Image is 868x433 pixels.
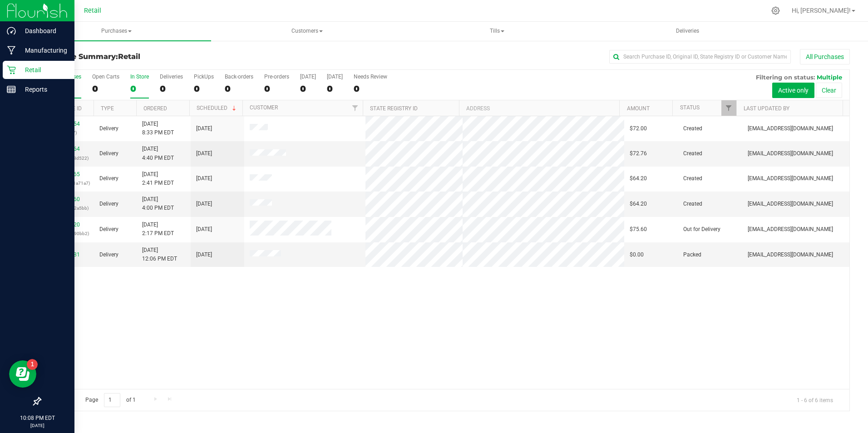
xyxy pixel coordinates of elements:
span: [DATE] [196,200,212,208]
a: Filter [721,100,736,116]
div: Manage settings [770,6,781,15]
inline-svg: Dashboard [7,26,16,35]
h3: Purchase Summary: [40,53,310,61]
span: Out for Delivery [683,225,720,234]
p: (11ef710117f90bb2) [46,229,89,238]
span: Delivery [99,225,118,234]
span: Created [683,149,702,158]
div: 0 [225,84,253,94]
input: Search Purchase ID, Original ID, State Registry ID or Customer Name... [609,50,791,64]
a: Amount [627,105,650,112]
span: $64.20 [630,174,647,183]
span: [DATE] 2:17 PM EDT [142,221,174,238]
span: [DATE] [196,251,212,259]
p: Retail [16,64,70,75]
button: Active only [772,83,814,98]
a: Filter [348,100,363,116]
span: Delivery [99,251,118,259]
span: [DATE] [196,149,212,158]
div: 0 [300,84,316,94]
span: Delivery [99,200,118,208]
p: Reports [16,84,70,95]
div: 0 [160,84,183,94]
div: 0 [194,84,214,94]
a: Type [101,105,114,112]
div: In Store [130,74,149,80]
span: Multiple [817,74,842,81]
a: State Registry ID [370,105,418,112]
span: Deliveries [664,27,711,35]
a: Purchases [22,22,211,41]
button: Clear [816,83,842,98]
span: Delivery [99,174,118,183]
a: Customer [250,104,278,111]
span: [EMAIL_ADDRESS][DOMAIN_NAME] [748,200,833,208]
span: Retail [84,7,101,15]
p: 10:08 PM EDT [4,414,70,422]
button: All Purchases [800,49,850,64]
span: Created [683,174,702,183]
span: 1 - 6 of 6 items [789,393,840,407]
span: [EMAIL_ADDRESS][DOMAIN_NAME] [748,225,833,234]
span: [DATE] 2:41 PM EDT [142,170,174,187]
span: Delivery [99,124,118,133]
inline-svg: Reports [7,85,16,94]
span: $64.20 [630,200,647,208]
div: PickUps [194,74,214,80]
span: Retail [118,52,140,61]
span: $72.00 [630,124,647,133]
a: Last Updated By [744,105,789,112]
div: Needs Review [354,74,387,80]
a: Ordered [143,105,167,112]
span: [EMAIL_ADDRESS][DOMAIN_NAME] [748,251,833,259]
span: Tills [403,22,592,40]
div: Back-orders [225,74,253,80]
span: Hi, [PERSON_NAME]! [792,7,851,14]
a: Deliveries [593,22,782,41]
a: Customers [212,22,401,41]
span: [EMAIL_ADDRESS][DOMAIN_NAME] [748,149,833,158]
div: [DATE] [300,74,316,80]
inline-svg: Retail [7,65,16,74]
span: [DATE] [196,124,212,133]
span: [EMAIL_ADDRESS][DOMAIN_NAME] [748,124,833,133]
span: [DATE] 8:33 PM EDT [142,120,174,137]
span: Created [683,124,702,133]
inline-svg: Manufacturing [7,46,16,55]
span: [DATE] 4:40 PM EDT [142,145,174,162]
div: 0 [354,84,387,94]
div: Pre-orders [264,74,289,80]
span: Page of 1 [78,393,143,407]
span: [DATE] [196,225,212,234]
input: 1 [104,393,120,407]
span: [EMAIL_ADDRESS][DOMAIN_NAME] [748,174,833,183]
span: $75.60 [630,225,647,234]
div: 0 [327,84,343,94]
div: 0 [264,84,289,94]
a: Status [680,104,700,111]
div: 0 [92,84,119,94]
div: Deliveries [160,74,183,80]
th: Address [459,100,619,116]
span: Filtering on status: [756,74,815,81]
span: Created [683,200,702,208]
a: Scheduled [197,105,238,111]
span: [DATE] [196,174,212,183]
p: [DATE] [4,422,70,429]
div: [DATE] [327,74,343,80]
p: Manufacturing [16,45,70,56]
span: Customers [212,22,401,40]
span: [DATE] 12:06 PM EDT [142,246,177,263]
iframe: Resource center [9,360,36,388]
p: (53d5a51ce51a71a7) [46,179,89,187]
p: Dashboard [16,25,70,36]
span: Packed [683,251,701,259]
div: Open Carts [92,74,119,80]
div: 0 [130,84,149,94]
span: $0.00 [630,251,644,259]
a: Tills [403,22,592,41]
span: Delivery [99,149,118,158]
span: $72.76 [630,149,647,158]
